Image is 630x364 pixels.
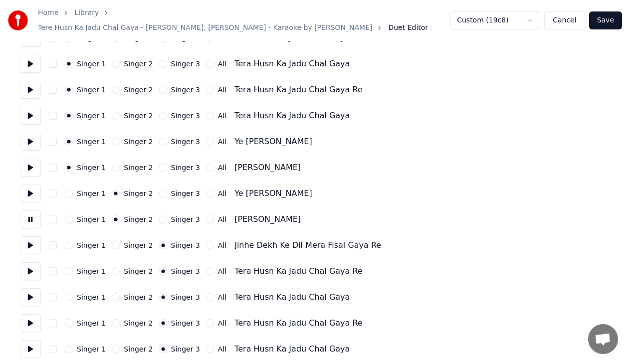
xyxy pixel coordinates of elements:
[234,343,350,355] div: Tera Husn Ka Jadu Chal Gaya
[124,242,153,249] label: Singer 2
[77,60,106,67] label: Singer 1
[171,320,200,327] label: Singer 3
[171,60,200,67] label: Singer 3
[124,60,153,67] label: Singer 2
[77,34,106,41] label: Singer 1
[234,110,350,122] div: Tera Husn Ka Jadu Chal Gaya
[171,268,200,275] label: Singer 3
[218,34,226,41] label: All
[234,136,312,148] div: Ye [PERSON_NAME]
[234,239,381,251] div: Jinhe Dekh Ke Dil Mera Fisal Gaya Re
[124,112,153,119] label: Singer 2
[218,294,226,301] label: All
[171,164,200,171] label: Singer 3
[124,268,153,275] label: Singer 2
[218,268,226,275] label: All
[171,216,200,223] label: Singer 3
[77,190,106,197] label: Singer 1
[388,23,428,33] span: Duet Editor
[218,346,226,353] label: All
[218,190,226,197] label: All
[77,242,106,249] label: Singer 1
[124,138,153,145] label: Singer 2
[234,187,312,199] div: Ye [PERSON_NAME]
[218,138,226,145] label: All
[124,164,153,171] label: Singer 2
[77,112,106,119] label: Singer 1
[234,265,363,277] div: Tera Husn Ka Jadu Chal Gaya Re
[38,8,58,18] a: Home
[218,112,226,119] label: All
[171,86,200,93] label: Singer 3
[38,23,372,33] a: Tere Husn Ka Jadu Chal Gaya - [PERSON_NAME], [PERSON_NAME] - Karaoke by [PERSON_NAME]
[77,86,106,93] label: Singer 1
[171,346,200,353] label: Singer 3
[544,11,585,29] button: Cancel
[124,294,153,301] label: Singer 2
[234,162,301,174] div: [PERSON_NAME]
[124,86,153,93] label: Singer 2
[234,84,363,96] div: Tera Husn Ka Jadu Chal Gaya Re
[218,86,226,93] label: All
[77,138,106,145] label: Singer 1
[171,34,200,41] label: Singer 3
[171,190,200,197] label: Singer 3
[218,320,226,327] label: All
[234,291,350,303] div: Tera Husn Ka Jadu Chal Gaya
[77,346,106,353] label: Singer 1
[171,138,200,145] label: Singer 3
[234,58,350,70] div: Tera Husn Ka Jadu Chal Gaya
[77,216,106,223] label: Singer 1
[38,8,450,33] nav: breadcrumb
[171,242,200,249] label: Singer 3
[124,190,153,197] label: Singer 2
[74,8,99,18] a: Library
[218,60,226,67] label: All
[234,213,301,225] div: [PERSON_NAME]
[77,320,106,327] label: Singer 1
[218,216,226,223] label: All
[8,10,28,30] img: youka
[77,164,106,171] label: Singer 1
[589,11,622,29] button: Save
[124,346,153,353] label: Singer 2
[77,294,106,301] label: Singer 1
[124,34,153,41] label: Singer 2
[171,112,200,119] label: Singer 3
[218,164,226,171] label: All
[77,268,106,275] label: Singer 1
[218,242,226,249] label: All
[234,317,363,329] div: Tera Husn Ka Jadu Chal Gaya Re
[124,320,153,327] label: Singer 2
[124,216,153,223] label: Singer 2
[588,324,618,354] a: Open chat
[171,294,200,301] label: Singer 3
